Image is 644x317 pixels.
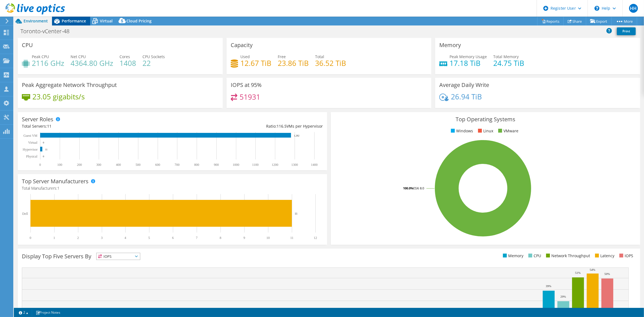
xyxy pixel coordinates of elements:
h1: Toronto-vCenter-48 [18,28,78,34]
text: 11 [295,212,298,215]
li: IOPS [618,253,633,259]
h3: Peak Aggregate Network Throughput [22,82,117,88]
h4: 1408 [120,60,136,66]
h4: 2116 GHz [32,60,64,66]
text: 9 [243,236,245,240]
li: Memory [502,253,523,259]
div: Total Servers: [22,123,172,129]
span: Environment [24,18,48,24]
span: IOPS [97,253,140,260]
text: 50% [604,272,610,275]
span: Net CPU [71,54,86,59]
text: 900 [214,163,219,167]
text: 1,282 [294,134,299,137]
h4: 17.18 TiB [450,60,487,66]
h4: 23.86 TiB [278,60,309,66]
text: 11 [45,148,48,151]
h4: 22 [142,60,165,66]
a: Print [617,27,636,35]
text: 1100 [252,163,259,167]
tspan: ESXi 8.0 [413,186,424,190]
text: Hypervisor [23,148,38,151]
h4: 12.67 TiB [240,60,271,66]
text: 700 [175,163,180,167]
span: Cloud Pricing [126,18,152,24]
span: Virtual [100,18,113,24]
text: 0 [30,236,31,240]
text: 400 [116,163,121,167]
span: Cores [120,54,130,59]
text: 1000 [233,163,239,167]
span: Total Memory [493,54,519,59]
text: Dell [22,212,28,216]
text: 600 [155,163,160,167]
div: Ratio: VMs per Hypervisor [172,123,323,129]
text: 10 [266,236,270,240]
li: Latency [594,253,614,259]
span: Performance [62,18,86,24]
h3: Top Server Manufacturers [22,178,89,184]
text: 1200 [272,163,278,167]
h3: Capacity [231,42,253,48]
a: Share [563,17,586,25]
text: 1400 [311,163,318,167]
text: 5 [148,236,150,240]
text: 0 [43,155,44,158]
li: Network Throughput [545,253,590,259]
a: Export [586,17,612,25]
text: 1 [53,236,55,240]
span: HH [629,4,638,13]
h3: Average Daily Write [439,82,489,88]
text: 3 [101,236,103,240]
text: Physical [26,154,37,158]
a: Reports [537,17,564,25]
text: 500 [136,163,141,167]
text: Virtual [28,141,38,145]
h4: 23.05 gigabits/s [32,94,85,100]
h4: 4364.80 GHz [71,60,113,66]
span: Free [278,54,286,59]
h3: Top Operating Systems [335,116,636,122]
text: 0 [43,141,44,144]
svg: \n [594,6,599,11]
h4: 26.94 TiB [451,94,482,100]
li: Windows [450,128,473,134]
text: 1300 [291,163,298,167]
h3: IOPS at 95% [231,82,262,88]
text: 800 [194,163,199,167]
span: 11 [47,123,51,129]
tspan: 100.0% [403,186,413,190]
text: 300 [96,163,101,167]
h4: 36.52 TiB [315,60,346,66]
h4: 51931 [240,94,260,100]
text: 4 [124,236,126,240]
text: 6 [172,236,174,240]
text: 51% [575,271,581,274]
text: 2 [77,236,79,240]
h4: Total Manufacturers: [22,185,323,191]
span: Used [240,54,250,59]
text: 29% [560,295,566,298]
span: 1 [57,185,59,191]
text: 100 [57,163,62,167]
a: Project Notes [32,309,64,316]
h3: Memory [439,42,461,48]
text: 39% [546,284,551,288]
text: 54% [590,268,595,271]
text: 12 [314,236,317,240]
span: 116.5 [277,123,287,129]
h4: 24.75 TiB [493,60,524,66]
li: Linux [477,128,493,134]
h3: Server Roles [22,116,53,122]
h3: CPU [22,42,33,48]
span: Peak Memory Usage [450,54,487,59]
a: More [611,17,637,25]
text: 0 [39,163,41,167]
span: Peak CPU [32,54,49,59]
li: CPU [527,253,541,259]
text: 11 [290,236,294,240]
text: 7 [196,236,198,240]
text: Guest VM [24,134,37,138]
span: Total [315,54,324,59]
li: VMware [497,128,518,134]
